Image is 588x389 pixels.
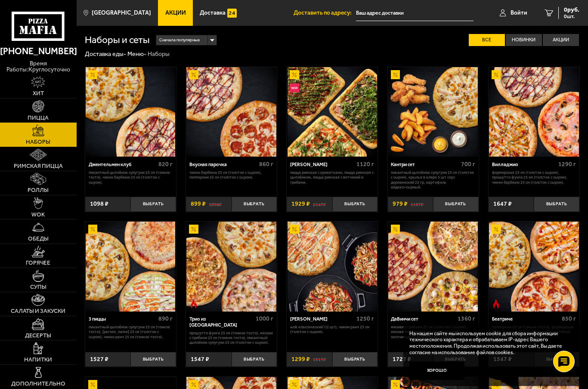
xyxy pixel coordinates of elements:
[158,315,173,322] span: 890 г
[159,34,200,46] span: Сначала популярные
[86,67,175,157] img: Джентельмен клуб
[290,83,299,93] img: Новинка
[287,67,378,157] a: АкционныйНовинкаМама Миа
[489,222,579,311] img: Беатриче
[25,333,51,339] span: Десерты
[388,67,479,157] a: АкционныйКантри сет
[313,201,326,207] s: 2147 ₽
[391,225,400,234] img: Акционный
[489,67,579,157] img: Вилладжио
[191,356,209,362] span: 1547 ₽
[189,225,198,234] img: Акционный
[28,236,49,242] span: Обеды
[200,10,226,16] span: Доставка
[189,70,198,79] img: Акционный
[148,50,170,59] div: Наборы
[506,34,542,46] label: Новинки
[189,330,273,345] p: Прошутто Фунги 25 см (тонкое тесто), Мясная с грибами 25 см (тонкое тесто), Пикантный цыплёнок су...
[290,380,299,389] img: Акционный
[14,163,63,169] span: Римская пицца
[130,352,176,367] button: Выбрать
[232,352,277,367] button: Выбрать
[11,381,65,387] span: Дополнительно
[89,162,156,168] div: Джентельмен клуб
[290,70,299,79] img: Акционный
[492,170,576,185] p: Фермерская 25 см (толстое с сыром), Прошутто Фунги 25 см (толстое с сыром), Чикен Барбекю 25 см (...
[189,299,198,308] img: Острое блюдо
[26,260,50,266] span: Горячее
[89,316,156,322] div: 3 пиццы
[85,222,176,311] a: Акционный3 пиццы
[186,67,276,157] img: Вкусная парочка
[288,222,377,311] img: Вилла Капри
[259,161,273,168] span: 860 г
[332,352,378,367] button: Выбрать
[28,115,49,121] span: Пицца
[256,315,273,322] span: 1000 г
[227,9,236,18] img: 15daf4d41897b9f0e9f617042186c801.svg
[558,161,576,168] span: 1290 г
[391,380,400,389] img: Акционный
[492,299,501,308] img: Острое блюдо
[489,222,579,311] a: АкционныйОстрое блюдоБеатриче
[393,201,408,207] span: 979 ₽
[492,316,560,322] div: Беатриче
[209,201,222,207] s: 1098 ₽
[288,67,377,157] img: Мама Миа
[411,201,424,207] s: 1167 ₽
[85,35,150,45] h1: Наборы и сеты
[287,222,378,311] a: АкционныйВилла Капри
[26,139,50,145] span: Наборы
[186,67,277,157] a: АкционныйВкусная парочка
[492,162,556,168] div: Вилладжио
[388,222,478,311] img: ДаВинчи сет
[543,34,579,46] label: Акции
[186,222,276,311] img: Трио из Рио
[564,14,579,19] span: 0 шт.
[31,212,45,218] span: WOK
[290,324,374,334] p: Wok классический L (2 шт), Чикен Ранч 25 см (толстое с сыром).
[458,315,475,322] span: 1360 г
[511,10,527,16] span: Войти
[290,316,354,322] div: [PERSON_NAME]
[294,10,356,16] span: Доставить по адресу:
[30,284,46,290] span: Супы
[393,356,411,362] span: 1727 ₽
[130,197,176,212] button: Выбрать
[90,201,108,207] span: 1098 ₽
[90,356,108,362] span: 1527 ₽
[89,324,173,339] p: Пикантный цыплёнок сулугуни 25 см (тонкое тесто), [PERSON_NAME] 25 см (толстое с сыром), Чикен Ра...
[492,225,501,234] img: Акционный
[158,161,173,168] span: 820 г
[191,201,206,207] span: 899 ₽
[332,197,378,212] button: Выбрать
[433,197,478,212] button: Выбрать
[534,197,579,212] button: Выбрать
[388,67,478,157] img: Кантри сет
[85,50,126,58] a: Доставка еды-
[461,161,475,168] span: 700 г
[356,161,374,168] span: 1120 г
[232,197,277,212] button: Выбрать
[33,90,44,96] span: Хит
[489,67,579,157] a: АкционныйВилладжио
[290,162,354,168] div: [PERSON_NAME]
[469,34,505,46] label: Все
[492,70,501,79] img: Акционный
[356,5,473,21] input: Ваш адрес доставки
[391,316,455,322] div: ДаВинчи сет
[86,222,175,311] img: 3 пиццы
[85,67,176,157] a: АкционныйДжентельмен клуб
[189,162,257,168] div: Вкусная парочка
[189,380,198,389] img: Акционный
[409,361,464,380] button: Хорошо
[24,357,52,363] span: Напитки
[313,356,326,362] s: 1517 ₽
[11,308,65,314] span: Салаты и закуски
[28,187,49,193] span: Роллы
[189,316,254,328] div: Трио из [GEOGRAPHIC_DATA]
[291,356,310,362] span: 1299 ₽
[127,50,146,58] a: Меню-
[562,315,576,322] span: 850 г
[89,170,173,185] p: Пикантный цыплёнок сулугуни 25 см (тонкое тесто), Чикен Барбекю 25 см (толстое с сыром).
